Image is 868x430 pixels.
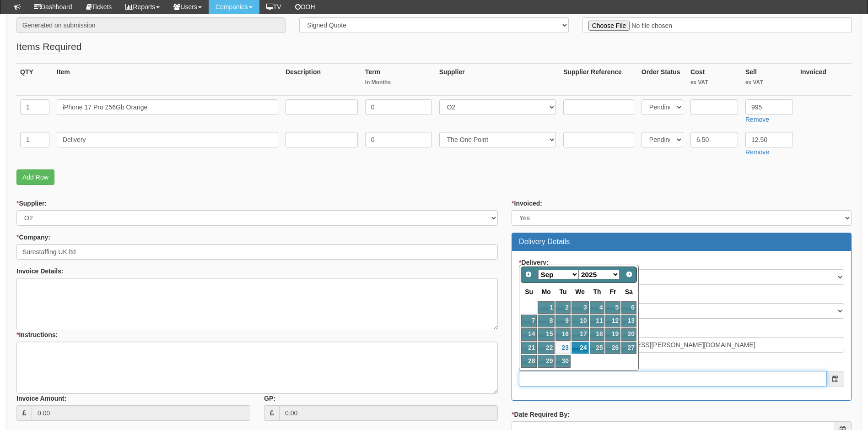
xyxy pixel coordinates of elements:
[361,64,436,96] th: Term
[16,64,53,96] th: QTY
[625,271,633,278] span: Next
[571,342,589,354] a: 24
[525,288,533,295] span: Sunday
[575,288,585,295] span: Wednesday
[555,328,570,341] a: 16
[264,394,275,403] label: GP:
[742,64,797,96] th: Sell
[512,199,542,208] label: Invoiced:
[590,301,605,314] a: 4
[282,64,361,96] th: Description
[605,342,620,354] a: 26
[525,271,532,278] span: Prev
[555,342,570,354] a: 23
[538,342,555,354] a: 22
[593,288,601,295] span: Thursday
[16,267,64,276] label: Invoice Details:
[521,315,537,327] a: 7
[521,342,537,354] a: 21
[542,288,551,295] span: Monday
[797,64,852,96] th: Invoiced
[512,410,570,419] label: Date Required By:
[590,315,605,327] a: 11
[571,301,589,314] a: 3
[16,199,47,208] label: Supplier:
[605,328,620,341] a: 19
[555,301,570,314] a: 2
[560,288,567,295] span: Tuesday
[16,169,54,185] a: Add Row
[538,315,555,327] a: 8
[571,328,589,341] a: 17
[621,315,636,327] a: 13
[560,64,638,96] th: Supplier Reference
[621,342,636,354] a: 27
[687,64,742,96] th: Cost
[555,315,570,327] a: 9
[745,148,769,156] a: Remove
[605,301,620,314] a: 5
[538,355,555,367] a: 29
[521,328,537,341] a: 14
[53,64,282,96] th: Item
[610,288,616,295] span: Friday
[522,268,535,281] a: Prev
[590,342,605,354] a: 25
[519,238,844,246] h3: Delivery Details
[625,288,633,295] span: Saturday
[621,328,636,341] a: 20
[605,315,620,327] a: 12
[590,328,605,341] a: 18
[690,79,738,87] small: ex VAT
[16,233,50,242] label: Company:
[538,301,555,314] a: 1
[555,355,570,367] a: 30
[16,394,66,403] label: Invoice Amount:
[745,116,769,123] a: Remove
[571,315,589,327] a: 10
[16,40,81,54] legend: Items Required
[16,330,58,339] label: Instructions:
[436,64,560,96] th: Supplier
[745,79,793,87] small: ex VAT
[365,79,432,87] small: In Months
[621,301,636,314] a: 6
[538,328,555,341] a: 15
[623,268,636,281] a: Next
[519,258,549,267] label: Delivery:
[521,355,537,367] a: 28
[638,64,687,96] th: Order Status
